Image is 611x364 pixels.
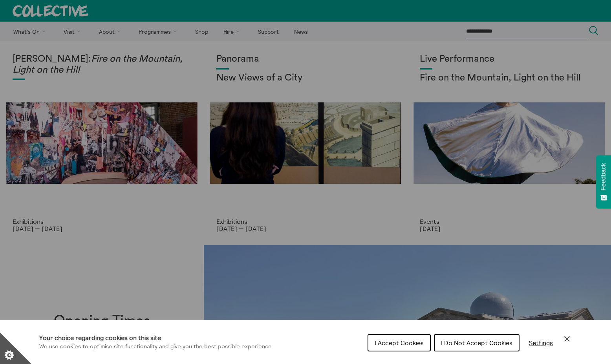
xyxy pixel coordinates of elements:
button: Feedback - Show survey [596,155,611,209]
span: Settings [529,339,553,347]
button: I Accept Cookies [368,334,431,351]
button: I Do Not Accept Cookies [434,334,520,351]
span: Feedback [600,163,607,190]
button: Close Cookie Control [562,334,572,344]
span: I Do Not Accept Cookies [441,339,512,347]
p: We use cookies to optimise site functionality and give you the best possible experience. [39,342,273,351]
h1: Your choice regarding cookies on this site [39,333,273,342]
button: Settings [523,335,559,351]
span: I Accept Cookies [375,339,424,347]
